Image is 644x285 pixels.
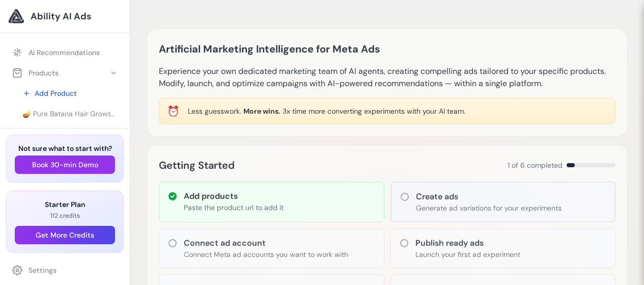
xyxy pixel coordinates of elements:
[159,41,380,57] h1: Artificial Marketing Intelligence for Meta Ads
[508,160,563,170] span: 1 of 6 completed
[416,203,562,213] p: Generate ad variations for your experiments
[6,43,124,62] a: AI Recommendations
[6,64,124,82] button: Products
[22,109,118,119] span: 🪔 Pure Batana Hair Growth Serum – Dr. Sebi Approved 🌱 – YEZGLOW®
[16,105,124,123] a: 🪔 Pure Batana Hair Growth Serum – Dr. Sebi Approved 🌱 – YEZGLOW®
[159,65,615,90] p: Experience your own dedicated marketing team of AI agents, creating compelling ads tailored to yo...
[159,157,235,173] h2: Getting Started
[415,249,520,260] p: Launch your first ad experiment
[184,190,284,202] h3: Add products
[416,191,562,203] h3: Create ads
[6,125,124,143] button: Ads Workspace
[188,107,241,116] span: Less guesswork.
[15,212,115,220] p: 112 credits
[8,8,122,24] a: Ability AI Ads
[15,226,115,244] button: Get More Credits
[15,143,115,153] h3: Not sure what to start with?
[184,237,348,249] h3: Connect ad account
[31,9,91,23] span: Ability AI Ads
[15,156,115,174] button: Book 30-min Demo
[12,68,59,78] div: Products
[415,237,520,249] h3: Publish ready ads
[184,202,284,213] p: Paste the product url to add it
[243,107,281,116] span: More wins.
[184,249,348,260] p: Connect Meta ad accounts you want to work with
[167,104,180,118] div: ⏰
[283,107,465,116] span: 3x time more converting experiments with your AI team.
[16,84,124,102] a: Add Product
[15,199,115,210] h3: Starter Plan
[6,261,124,279] a: Settings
